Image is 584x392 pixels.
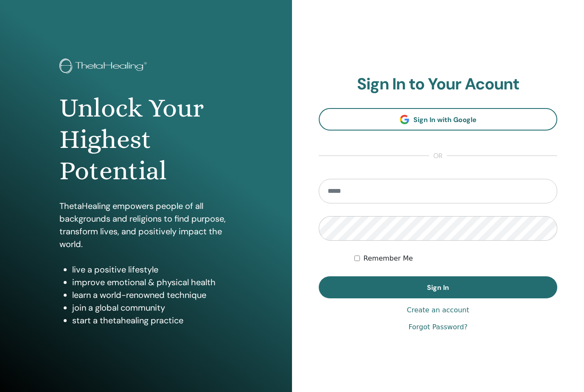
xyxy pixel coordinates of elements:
a: Forgot Password? [408,322,467,332]
li: live a positive lifestyle [72,263,233,276]
li: improve emotional & physical health [72,276,233,289]
li: learn a world-renowned technique [72,289,233,301]
a: Sign In with Google [319,108,557,131]
li: join a global community [72,301,233,314]
li: start a thetahealing practice [72,314,233,327]
h2: Sign In to Your Acount [319,75,557,94]
span: Sign In [427,283,449,292]
div: Keep me authenticated indefinitely or until I manually logout [354,253,557,264]
p: ThetaHealing empowers people of all backgrounds and religions to find purpose, transform lives, a... [59,200,233,250]
span: or [429,151,447,161]
a: Create an account [407,305,469,315]
label: Remember Me [363,253,413,264]
button: Sign In [319,276,557,298]
span: Sign In with Google [413,115,477,124]
h1: Unlock Your Highest Potential [59,92,233,187]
